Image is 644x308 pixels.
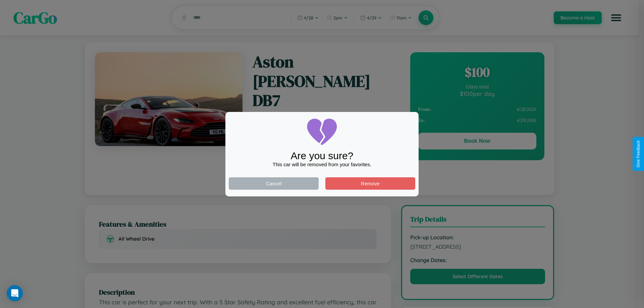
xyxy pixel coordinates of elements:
[325,177,415,190] button: Remove
[229,177,319,190] button: Cancel
[7,285,23,301] div: Open Intercom Messenger
[229,150,415,162] div: Are you sure?
[636,140,641,168] div: Give Feedback
[305,115,339,149] img: broken-heart
[229,162,415,167] div: This car will be removed from your favorites.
